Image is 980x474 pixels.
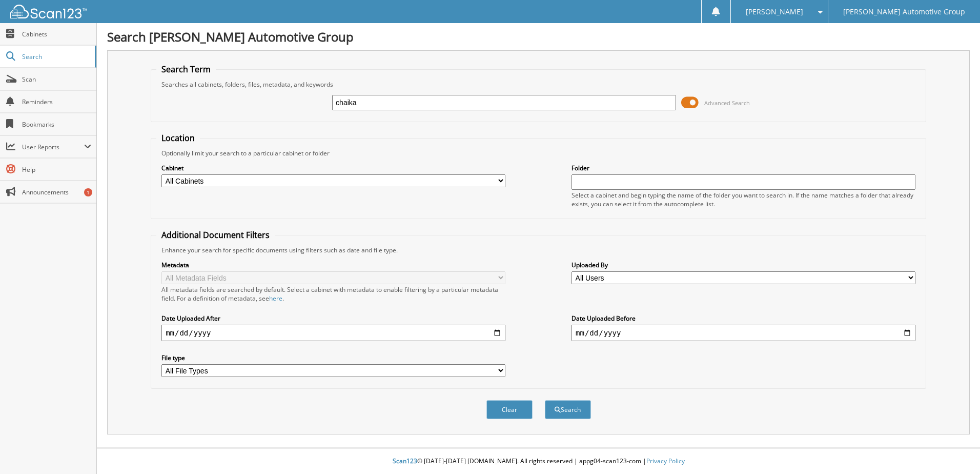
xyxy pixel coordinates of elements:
div: Searches all cabinets, folders, files, metadata, and keywords [156,80,921,89]
legend: Additional Document Filters [156,229,275,241]
span: Search [22,52,90,61]
label: Uploaded By [571,261,915,269]
legend: Search Term [156,64,216,75]
div: Optionally limit your search to a particular cabinet or folder [156,149,921,157]
div: © [DATE]-[DATE] [DOMAIN_NAME]. All rights reserved | appg04-scan123-com | [97,449,980,474]
span: Scan123 [393,457,417,465]
span: Cabinets [22,30,91,38]
img: scan123-logo-white.svg [10,5,87,18]
label: File type [161,353,505,362]
span: [PERSON_NAME] Automotive Group [843,9,965,15]
span: Advanced Search [704,99,750,107]
input: start [161,325,505,341]
label: Metadata [161,261,505,269]
div: All metadata fields are searched by default. Select a cabinet with metadata to enable filtering b... [161,285,505,303]
span: Help [22,165,91,174]
input: end [571,325,915,341]
button: Search [545,400,591,419]
div: 1 [84,188,92,196]
label: Date Uploaded Before [571,314,915,323]
div: Enhance your search for specific documents using filters such as date and file type. [156,246,921,254]
span: Announcements [22,188,91,196]
label: Cabinet [161,164,505,172]
span: Bookmarks [22,120,91,129]
span: [PERSON_NAME] [746,9,803,15]
legend: Location [156,132,200,144]
iframe: Chat Widget [929,425,980,474]
span: User Reports [22,143,84,151]
h1: Search [PERSON_NAME] Automotive Group [107,28,970,45]
span: Scan [22,75,91,84]
label: Date Uploaded After [161,314,505,323]
a: here [269,294,282,303]
label: Folder [571,164,915,172]
div: Select a cabinet and begin typing the name of the folder you want to search in. If the name match... [571,191,915,208]
a: Privacy Policy [646,457,685,465]
button: Clear [486,400,533,419]
span: Reminders [22,97,91,106]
